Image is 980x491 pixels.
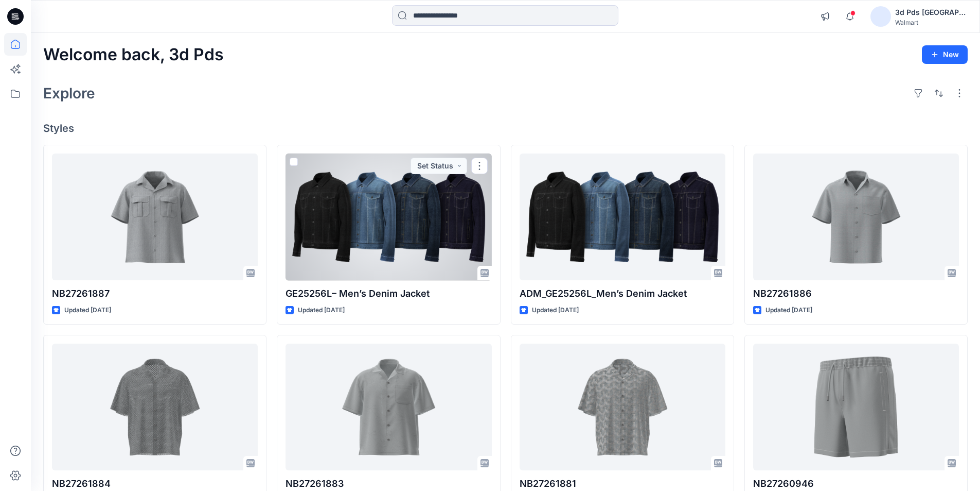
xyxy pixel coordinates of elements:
img: avatar [870,6,891,27]
a: NB27261881 [520,344,725,471]
h2: Welcome back, 3d Pds [43,45,224,64]
a: NB27261883 [286,344,491,471]
a: NB27260946 [753,344,959,471]
a: NB27261887 [52,154,258,281]
p: NB27261887 [52,286,258,301]
p: Updated [DATE] [298,305,345,316]
button: New [922,45,968,64]
p: NB27261884 [52,477,258,491]
p: Updated [DATE] [765,305,812,316]
h2: Explore [43,85,95,101]
h4: Styles [43,122,968,134]
p: NB27261883 [286,477,491,491]
p: Updated [DATE] [532,305,579,316]
div: 3d Pds [GEOGRAPHIC_DATA] [895,6,967,19]
div: Walmart [895,19,967,26]
p: ADM_GE25256L_Men’s Denim Jacket [520,286,725,301]
p: NB27260946 [753,477,959,491]
p: Updated [DATE] [64,305,111,316]
p: GE25256L– Men’s Denim Jacket [286,286,491,301]
p: NB27261886 [753,286,959,301]
a: ADM_GE25256L_Men’s Denim Jacket [520,154,725,281]
a: NB27261886 [753,154,959,281]
a: GE25256L– Men’s Denim Jacket [286,154,491,281]
p: NB27261881 [520,477,725,491]
a: NB27261884 [52,344,258,471]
